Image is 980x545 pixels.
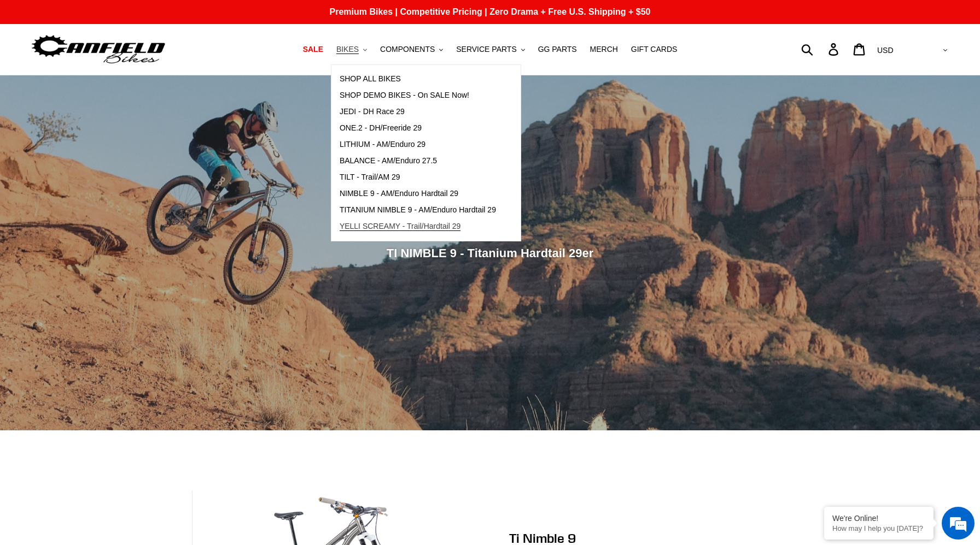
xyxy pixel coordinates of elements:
[30,32,167,67] img: Canfield Bikes
[331,87,504,104] a: SHOP DEMO BIKES - On SALE Now!
[340,74,401,84] span: SHOP ALL BIKES
[331,104,504,120] a: JEDI - DH Race 29
[303,45,323,54] span: SALE
[331,169,504,186] a: TILT - Trail/AM 29
[331,202,504,218] a: TITANIUM NIMBLE 9 - AM/Enduro Hardtail 29
[340,156,437,165] span: BALANCE - AM/Enduro 27.5
[451,42,530,57] button: SERVICE PARTS
[340,205,496,215] span: TITANIUM NIMBLE 9 - AM/Enduro Hardtail 29
[336,45,359,54] span: BIKES
[380,45,435,54] span: COMPONENTS
[297,42,329,57] a: SALE
[538,45,577,54] span: GG PARTS
[331,218,504,235] a: YELLI SCREAMY - Trail/Hardtail 29
[340,222,461,231] span: YELLI SCREAMY - Trail/Hardtail 29
[340,123,422,133] span: ONE.2 - DH/Freeride 29
[456,45,516,54] span: SERVICE PARTS
[340,173,400,182] span: TILT - Trail/AM 29
[331,137,504,153] a: LITHIUM - AM/Enduro 29
[626,42,683,57] a: GIFT CARDS
[533,42,582,57] a: GG PARTS
[387,246,594,259] span: TI NIMBLE 9 - Titanium Hardtail 29er
[331,120,504,137] a: ONE.2 - DH/Freeride 29
[331,186,504,202] a: NIMBLE 9 - AM/Enduro Hardtail 29
[807,37,835,61] input: Search
[340,91,469,100] span: SHOP DEMO BIKES - On SALE Now!
[340,107,405,116] span: JEDI - DH Race 29
[331,153,504,169] a: BALANCE - AM/Enduro 27.5
[331,71,504,87] a: SHOP ALL BIKES
[340,189,458,198] span: NIMBLE 9 - AM/Enduro Hardtail 29
[585,42,623,57] a: MERCH
[832,514,925,523] div: We're Online!
[375,42,448,57] button: COMPONENTS
[340,140,425,149] span: LITHIUM - AM/Enduro 29
[631,45,678,54] span: GIFT CARDS
[331,42,372,57] button: BIKES
[832,524,925,532] p: How may I help you today?
[590,45,618,54] span: MERCH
